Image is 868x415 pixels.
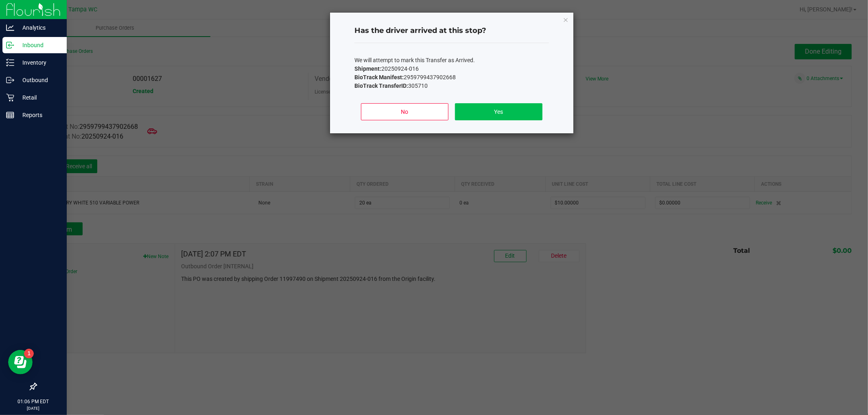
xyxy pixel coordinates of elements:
p: We will attempt to mark this Transfer as Arrived. [354,56,549,65]
p: Inventory [14,58,63,67]
inline-svg: Reports [6,111,14,119]
p: 20250924-016 [354,65,549,73]
p: Retail [14,93,63,102]
p: Outbound [14,75,63,85]
inline-svg: Inbound [6,41,14,49]
button: Yes [455,103,542,120]
p: Analytics [14,23,63,33]
inline-svg: Outbound [6,76,14,84]
button: Close [563,15,568,24]
b: BioTrack Manifest: [354,74,404,80]
iframe: Resource center unread badge [24,349,34,359]
p: [DATE] [4,405,63,411]
inline-svg: Retail [6,93,14,102]
button: No [361,103,448,120]
iframe: Resource center [8,350,33,374]
p: Inbound [14,40,63,50]
p: 305710 [354,82,549,90]
inline-svg: Inventory [6,59,14,67]
p: 2959799437902668 [354,73,549,82]
b: BioTrack TransferID: [354,83,408,89]
p: Reports [14,110,63,120]
h4: Has the driver arrived at this stop? [354,26,549,36]
p: 01:06 PM EDT [4,398,63,405]
inline-svg: Analytics [6,24,14,32]
b: Shipment: [354,65,381,72]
